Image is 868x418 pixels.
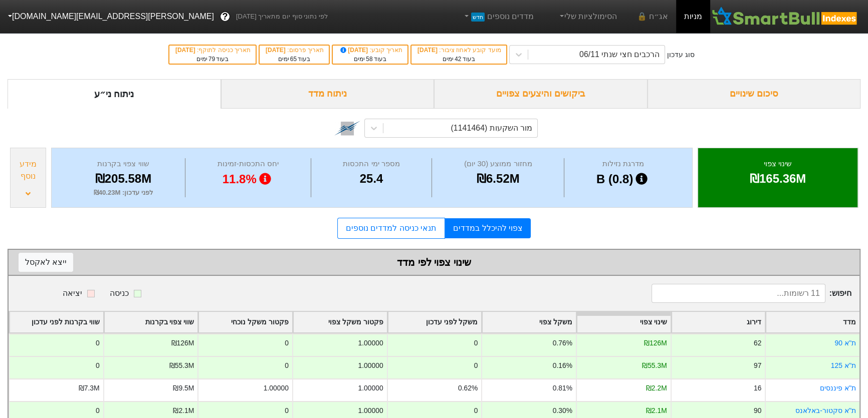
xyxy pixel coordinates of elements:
[293,312,387,332] div: Toggle SortBy
[474,405,478,416] div: 0
[451,122,532,134] div: מור השקעות (1141464)
[290,56,297,63] span: 65
[169,360,194,371] div: ₪55.3M
[711,170,845,188] div: ₪165.36M
[222,10,228,24] span: ?
[19,253,73,272] button: ייצא לאקסל
[13,158,43,182] div: מידע נוסף
[482,312,576,332] div: Toggle SortBy
[188,158,308,170] div: יחס התכסות-זמינות
[567,170,680,189] div: B (0.8)
[338,55,402,64] div: בעוד ימים
[795,406,856,414] a: ת''א סקטור-באלאנס
[831,361,856,369] a: ת''א 125
[110,287,129,299] div: כניסה
[458,7,538,27] a: מדדים נוספיםחדש
[554,7,621,27] a: הסימולציות שלי
[285,360,289,371] div: 0
[314,170,429,188] div: 25.4
[173,383,194,393] div: ₪9.5M
[175,47,197,54] span: [DATE]
[434,79,647,109] div: ביקושים והיצעים צפויים
[766,312,859,332] div: Toggle SortBy
[646,383,667,393] div: ₪2.2M
[8,79,221,109] div: ניתוח ני״ע
[710,7,860,27] img: SmartBull
[358,383,383,393] div: 1.00000
[388,312,482,332] div: Toggle SortBy
[553,383,572,393] div: 0.81%
[96,405,100,416] div: 0
[285,338,289,348] div: 0
[553,338,572,348] div: 0.76%
[417,47,439,54] span: [DATE]
[834,339,856,347] a: ת''א 90
[647,79,861,109] div: סיכום שינויים
[366,56,372,63] span: 58
[64,170,182,188] div: ₪205.58M
[337,218,445,239] a: תנאי כניסה למדדים נוספים
[553,360,572,371] div: 0.16%
[96,338,100,348] div: 0
[455,56,461,63] span: 42
[652,284,851,303] span: חיפוש :
[285,405,289,416] div: 0
[64,158,182,170] div: שווי צפוי בקרנות
[104,312,198,332] div: Toggle SortBy
[358,360,383,371] div: 1.00000
[644,338,667,348] div: ₪126M
[208,56,215,63] span: 79
[416,55,501,64] div: בעוד ימים
[577,312,671,332] div: Toggle SortBy
[63,287,82,299] div: יציאה
[266,47,287,54] span: [DATE]
[711,158,845,170] div: שינוי צפוי
[188,170,308,189] div: 11.8%
[198,312,292,332] div: Toggle SortBy
[79,383,100,393] div: ₪7.3M
[672,312,765,332] div: Toggle SortBy
[474,338,478,348] div: 0
[221,79,435,109] div: ניתוח מדד
[471,13,485,22] span: חדש
[19,255,849,270] div: שינוי צפוי לפי מדד
[652,284,825,303] input: 11 רשומות...
[642,360,667,371] div: ₪55.3M
[264,383,289,393] div: 1.00000
[174,46,251,55] div: תאריך כניסה לתוקף :
[265,55,324,64] div: בעוד ימים
[416,46,501,55] div: מועד קובע לאחוז ציבור :
[10,312,103,332] div: Toggle SortBy
[646,405,667,416] div: ₪2.1M
[445,218,531,238] a: צפוי להיכלל במדדים
[338,46,402,55] div: תאריך קובע :
[265,46,324,55] div: תאריך פרסום :
[96,360,100,371] div: 0
[474,360,478,371] div: 0
[754,383,761,393] div: 16
[314,158,429,170] div: מספר ימי התכסות
[754,405,761,416] div: 90
[334,115,360,141] img: tase link
[754,360,761,371] div: 97
[553,405,572,416] div: 0.30%
[435,170,561,188] div: ₪6.52M
[173,405,194,416] div: ₪2.1M
[754,338,761,348] div: 62
[339,47,370,54] span: [DATE]
[435,158,561,170] div: מחזור ממוצע (30 יום)
[567,158,680,170] div: מדרגת נזילות
[358,405,383,416] div: 1.00000
[820,384,856,392] a: ת''א פיננסים
[458,383,478,393] div: 0.62%
[236,12,328,22] span: לפי נתוני סוף יום מתאריך [DATE]
[64,188,182,198] div: לפני עדכון : ₪40.23M
[579,49,660,61] div: הרכבים חצי שנתי 06/11
[667,50,695,60] div: סוג עדכון
[358,338,383,348] div: 1.00000
[174,55,251,64] div: בעוד ימים
[171,338,194,348] div: ₪126M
